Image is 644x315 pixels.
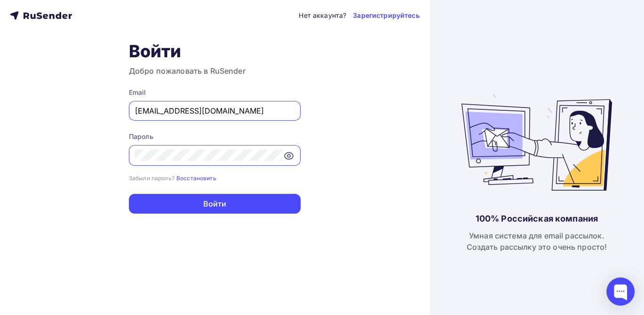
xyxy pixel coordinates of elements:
[129,65,301,77] h3: Добро пожаловать в RuSender
[466,230,607,253] div: Умная система для email рассылок. Создать рассылку это очень просто!
[353,11,419,20] a: Зарегистрируйтесь
[129,175,175,182] small: Забыли пароль?
[129,194,301,214] button: Войти
[129,41,301,61] h1: Войти
[299,11,346,20] div: Нет аккаунта?
[176,175,216,182] small: Восстановить
[176,174,216,182] a: Восстановить
[129,88,301,97] div: Email
[129,132,301,141] div: Пароль
[476,213,598,224] div: 100% Российская компания
[135,105,294,116] input: Укажите свой email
